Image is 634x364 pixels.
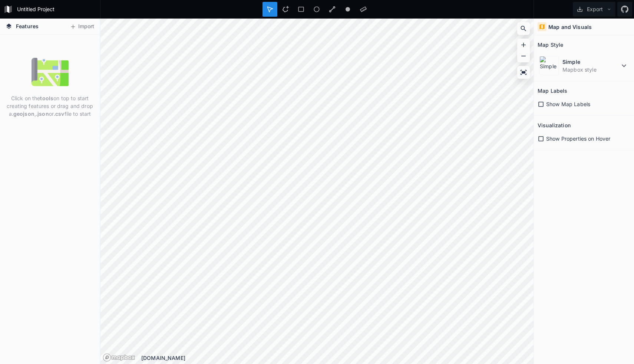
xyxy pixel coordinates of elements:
[40,95,53,101] strong: tools
[36,111,49,117] strong: .json
[546,100,590,108] span: Show Map Labels
[141,354,534,362] div: [DOMAIN_NAME]
[562,66,620,73] dd: Mapbox style
[16,22,39,30] span: Features
[12,111,34,117] strong: .geojson
[54,111,65,117] strong: .csv
[562,58,620,66] dt: Simple
[538,39,563,50] h2: Map Style
[6,94,94,118] p: Click on the on top to start creating features or drag and drop a , or file to start
[546,135,610,142] span: Show Properties on Hover
[32,53,69,91] img: empty
[538,119,571,131] h2: Visualization
[548,23,592,31] h4: Map and Visuals
[103,353,135,362] a: Mapbox logo
[66,21,98,33] button: Import
[539,56,559,75] img: Simple
[538,85,567,96] h2: Map Labels
[573,2,615,17] button: Export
